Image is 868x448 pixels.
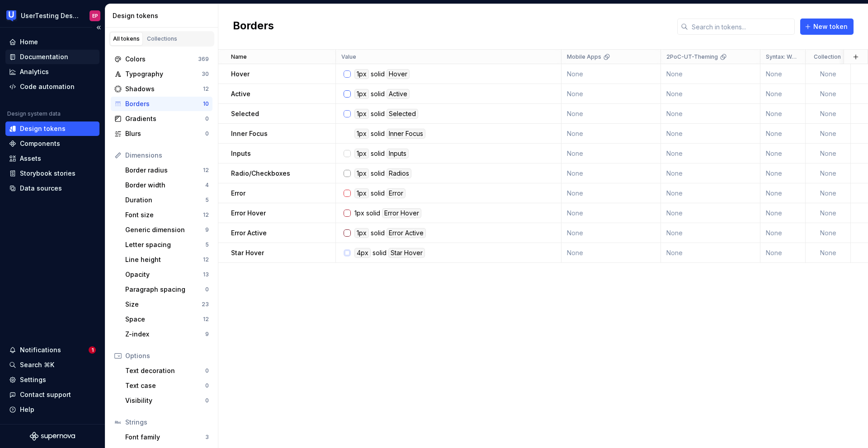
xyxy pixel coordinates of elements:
[231,189,245,198] p: Error
[561,223,661,243] td: None
[20,154,41,163] div: Assets
[111,112,212,126] a: Gradients0
[125,181,205,190] div: Border width
[354,69,369,79] div: 1px
[122,297,212,312] a: Size23
[354,228,369,238] div: 1px
[806,64,851,84] td: None
[30,432,75,441] svg: Supernova Logo
[760,183,806,203] td: None
[5,35,99,49] a: Home
[203,100,209,107] div: 10
[5,166,99,181] a: Storybook stories
[5,121,99,136] a: Design tokens
[203,85,209,93] div: 12
[766,53,798,61] p: Syntax: Web
[125,315,203,324] div: Space
[231,209,266,218] p: Error Hover
[354,109,369,119] div: 1px
[231,149,251,158] p: Inputs
[341,53,356,61] p: Value
[387,89,410,99] div: Active
[760,64,806,84] td: None
[125,70,202,79] div: Typography
[561,144,661,163] td: None
[205,367,209,374] div: 0
[814,53,841,61] p: Collection
[354,168,369,178] div: 1px
[2,6,103,25] button: UserTesting Design SystemEP
[5,358,99,372] button: Search ⌘K
[661,243,760,263] td: None
[198,56,209,63] div: 369
[231,169,290,178] p: Radio/Checkboxes
[661,124,760,144] td: None
[122,327,212,341] a: Z-index9
[371,228,385,238] div: solid
[125,225,205,234] div: Generic dimension
[760,144,806,163] td: None
[373,248,387,258] div: solid
[20,345,61,355] div: Notifications
[125,129,205,138] div: Blurs
[5,373,99,387] a: Settings
[561,163,661,183] td: None
[125,381,205,390] div: Text case
[125,166,203,175] div: Border radius
[354,89,369,99] div: 1px
[122,312,212,327] a: Space12
[111,82,212,96] a: Shadows12
[122,364,212,378] a: Text decoration0
[205,382,209,389] div: 0
[203,316,209,323] div: 12
[125,418,209,427] div: Strings
[5,65,99,79] a: Analytics
[20,139,60,148] div: Components
[20,360,54,369] div: Search ⌘K
[111,97,212,111] a: Borders10
[231,229,267,238] p: Error Active
[561,64,661,84] td: None
[125,196,205,205] div: Duration
[661,223,760,243] td: None
[388,248,425,258] div: Star Hover
[147,35,177,42] div: Collections
[125,255,203,264] div: Line height
[20,405,34,414] div: Help
[561,203,661,223] td: None
[205,434,209,441] div: 3
[125,151,209,160] div: Dimensions
[800,19,854,35] button: New token
[231,248,264,257] p: Star Hover
[205,286,209,293] div: 0
[125,285,205,294] div: Paragraph spacing
[366,208,380,218] div: solid
[806,104,851,124] td: None
[806,243,851,263] td: None
[125,366,205,375] div: Text decoration
[122,282,212,297] a: Paragraph spacing0
[203,211,209,219] div: 12
[5,343,99,357] button: Notifications1
[122,393,212,408] a: Visibility0
[5,136,99,151] a: Components
[387,69,410,79] div: Hover
[387,168,411,178] div: Radios
[202,70,209,78] div: 30
[354,129,369,139] div: 1px
[813,22,848,31] span: New token
[806,163,851,183] td: None
[661,104,760,124] td: None
[89,346,96,354] span: 1
[354,208,364,218] div: 1px
[111,126,212,141] a: Blurs0
[122,238,212,252] a: Letter spacing5
[5,79,99,94] a: Code automation
[205,196,209,204] div: 5
[203,271,209,278] div: 13
[806,223,851,243] td: None
[125,433,205,442] div: Font family
[125,351,209,360] div: Options
[354,248,371,258] div: 4px
[20,184,62,193] div: Data sources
